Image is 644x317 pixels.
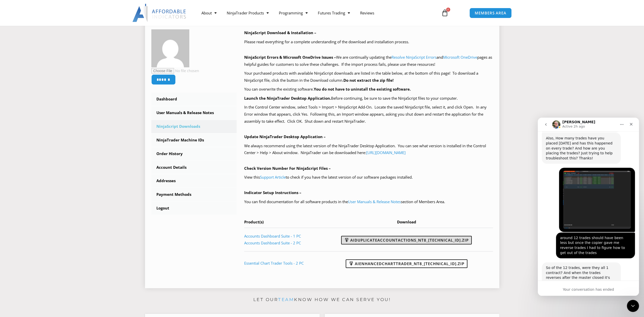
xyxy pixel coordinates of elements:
a: MEMBERS AREA [469,8,512,18]
div: So of the 12 trades, were they all 1 contract? And when the trades reverses after the master clos... [8,148,79,182]
span: Download [397,219,416,224]
a: Reviews [355,7,379,19]
p: Your purchased products with available NinjaScript downloads are listed in the table below, at th... [244,70,493,84]
p: In the Control Center window, select Tools > Import > NinjaScript Add-On. Locate the saved NinjaS... [244,104,493,125]
a: Payment Methods [151,188,237,201]
a: 0 [434,6,456,20]
b: Check Version Number For NinjaScript Files – [244,166,331,171]
p: Let our know how we can serve you! [145,296,499,304]
b: NinjaScript Errors & Microsoft OneDrive Issues – [244,55,336,60]
nav: Account pages [151,93,237,215]
span: 0 [446,8,450,12]
a: Account Details [151,161,237,174]
a: Order History [151,147,237,160]
span: MEMBERS AREA [475,11,506,15]
b: NinjaScript Download & Installation – [244,30,316,35]
a: User Manuals & Release Notes [348,199,401,204]
p: We always recommend using the latest version of the NinjaTrader Desktop Application. You can see ... [244,142,493,157]
a: Support Article [260,175,286,180]
p: We are continually updating the and pages as helpful guides for customers to solve these challeng... [244,54,493,68]
a: Accounts Dashboard Suite - 1 PC [244,234,301,239]
b: Update NinjaTrader Desktop Application – [244,134,326,139]
div: Larry says… [4,145,97,195]
a: Programming [274,7,313,19]
span: Product(s) [244,219,264,224]
a: NinjaTrader Machine IDs [151,134,237,147]
p: View this to check if you have the latest version of our software packages installed. [244,174,493,181]
a: [URL][DOMAIN_NAME] [366,150,406,155]
iframe: Intercom live chat [538,118,639,296]
p: Before continuing, be sure to save the NinjaScript files to your computer. [244,95,493,102]
a: Futures Trading [313,7,355,19]
img: LogoAI | Affordable Indicators – NinjaTrader [132,4,187,22]
b: Indicator Setup Instructions – [244,190,301,195]
img: 5f134d5080cd8606c769c067cdb75d253f8f6419f1c7daba1e0781ed198c4de3 [151,29,189,67]
nav: Menu [196,7,435,19]
b: You do not have to uninstall the existing software. [314,87,411,92]
a: Logout [151,202,237,215]
a: User Manuals & Release Notes [151,106,237,119]
a: Dashboard [151,93,237,106]
p: You can overwrite the existing software. [244,86,493,93]
a: Resolve NinjaScript Errors [391,55,437,60]
b: Do not extract the zip file! [343,78,393,83]
iframe: Intercom live chat [627,300,639,312]
p: Please read everything for a complete understanding of the download and installation process. [244,38,493,46]
a: AIDuplicateAccountActions_NT8_[TECHNICAL_ID].zip [341,236,472,244]
div: So of the 12 trades, were they all 1 contract? And when the trades reverses after the master clos... [4,145,83,185]
a: team [278,297,294,302]
a: Accounts Dashboard Suite - 2 PC [244,240,301,245]
a: Addresses [151,174,237,187]
a: NinjaTrader Products [222,7,274,19]
b: Launch the NinjaTrader Desktop Application. [244,96,331,101]
a: About [196,7,222,19]
a: Essential Chart Trader Tools - 2 PC [244,261,304,266]
a: Microsoft OneDrive [443,55,477,60]
p: You can find documentation for all software products in the section of Members Area. [244,198,493,205]
a: NinjaScript Downloads [151,120,237,133]
a: AIEnhancedChartTrader_NT8_[TECHNICAL_ID].zip [346,259,467,268]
